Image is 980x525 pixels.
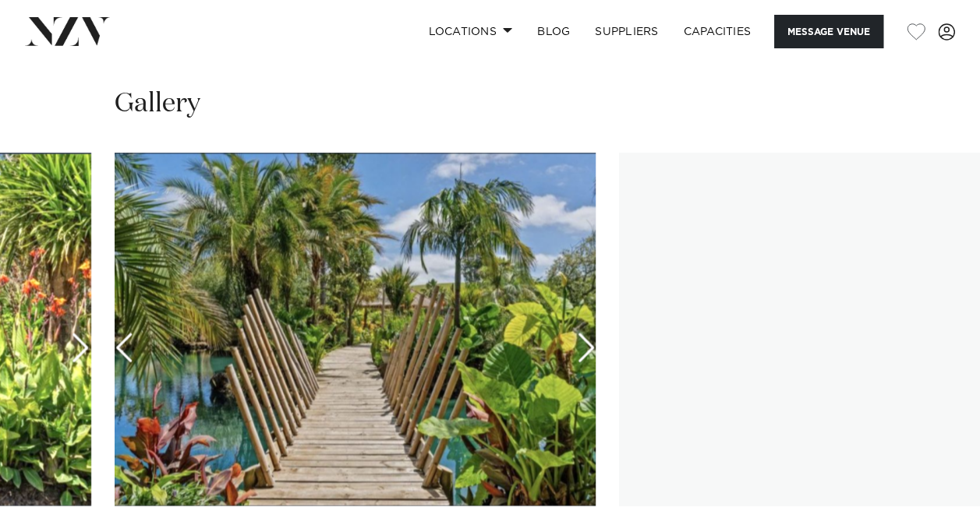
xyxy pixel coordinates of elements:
button: Message Venue [774,15,883,48]
a: BLOG [525,15,582,48]
h2: Gallery [115,86,200,122]
swiper-slide: 7 / 10 [115,153,596,506]
a: Capacities [671,15,764,48]
a: Locations [416,15,525,48]
a: SUPPLIERS [582,15,670,48]
img: nzv-logo.png [25,17,110,45]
